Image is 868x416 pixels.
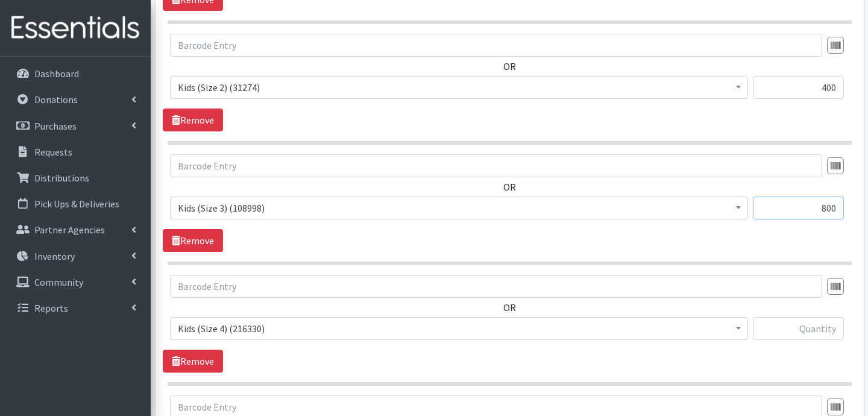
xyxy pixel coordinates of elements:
[503,59,516,74] label: OR
[34,120,77,132] p: Purchases
[5,8,146,48] img: HumanEssentials
[178,79,740,96] span: Kids (Size 2) (31274)
[5,192,146,216] a: Pick Ups & Deliveries
[163,229,223,252] a: Remove
[178,200,740,216] span: Kids (Size 3) (108998)
[5,166,146,190] a: Distributions
[753,317,844,340] input: Quantity
[34,146,72,158] p: Requests
[753,76,844,99] input: Quantity
[5,270,146,294] a: Community
[34,68,79,80] p: Dashboard
[34,224,105,236] p: Partner Agencies
[5,218,146,242] a: Partner Agencies
[34,302,68,314] p: Reports
[5,61,146,86] a: Dashboard
[5,87,146,112] a: Donations
[5,140,146,164] a: Requests
[178,320,740,337] span: Kids (Size 4) (216330)
[34,276,83,288] p: Community
[753,197,844,219] input: Quantity
[170,317,748,340] span: Kids (Size 4) (216330)
[170,275,822,298] input: Barcode Entry
[5,114,146,138] a: Purchases
[34,93,78,106] p: Donations
[170,76,748,99] span: Kids (Size 2) (31274)
[34,198,119,210] p: Pick Ups & Deliveries
[34,172,89,184] p: Distributions
[5,244,146,268] a: Inventory
[503,300,516,315] label: OR
[5,296,146,320] a: Reports
[163,350,223,373] a: Remove
[503,180,516,194] label: OR
[163,109,223,131] a: Remove
[170,34,822,57] input: Barcode Entry
[170,197,748,219] span: Kids (Size 3) (108998)
[170,154,822,177] input: Barcode Entry
[34,250,75,262] p: Inventory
